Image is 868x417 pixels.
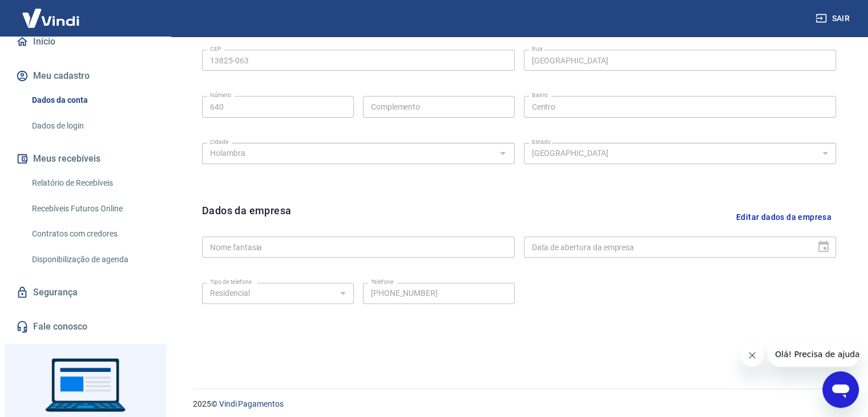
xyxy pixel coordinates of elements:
label: Bairro [532,91,548,99]
a: Dados da conta [27,89,157,112]
label: Rua [532,45,543,53]
label: Estado [532,138,551,146]
a: Segurança [14,280,157,305]
button: Editar dados da empresa [732,203,836,232]
a: Vindi Pagamentos [219,399,284,408]
label: Telefone [371,278,393,286]
iframe: Botão para abrir a janela de mensagens [822,371,859,408]
p: 2025 © [193,398,841,410]
iframe: Mensagem da empresa [768,342,859,367]
button: Sair [813,8,854,29]
a: Relatório de Recebíveis [27,171,157,195]
a: Disponibilização de agenda [27,248,157,271]
label: Cidade [210,138,228,146]
iframe: Fechar mensagem [741,344,764,367]
button: Meus recebíveis [14,146,157,171]
span: Olá! Precisa de ajuda? [7,8,96,17]
h6: Dados da empresa [202,203,291,232]
a: Início [14,29,157,54]
a: Contratos com credores [27,222,157,246]
input: Digite aqui algumas palavras para buscar a cidade [205,146,492,161]
a: Fale conosco [14,314,157,339]
a: Recebíveis Futuros Online [27,197,157,220]
label: CEP [210,45,221,53]
button: Meu cadastro [14,63,157,89]
input: DD/MM/YYYY [524,236,808,258]
label: Número [210,91,231,99]
a: Dados de login [27,114,157,138]
img: Vindi [14,1,88,35]
label: Tipo de telefone [210,278,252,286]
